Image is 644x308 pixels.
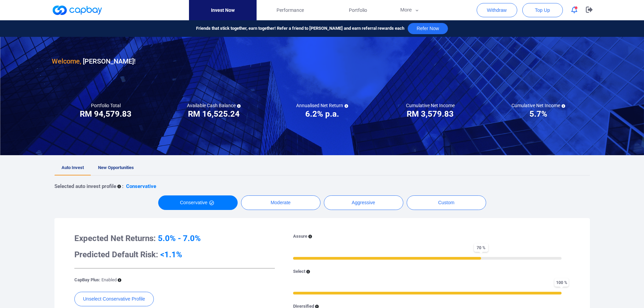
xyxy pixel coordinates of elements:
[535,7,550,14] span: Top Up
[296,102,348,109] h5: Annualised Net Return
[126,182,156,190] p: Conservative
[52,57,81,65] span: Welcome,
[305,109,339,119] h3: 6.2% p.a.
[74,277,117,284] p: CapBay Plus:
[511,102,565,109] h5: Cumulative Net Income
[349,6,367,14] span: Portfolio
[477,3,517,17] button: Withdraw
[529,109,547,119] h3: 5.7%
[187,102,241,109] h5: Available Cash Balance
[408,23,448,34] button: Refer Now
[158,234,201,243] span: 5.0% - 7.0%
[98,165,134,170] span: New Opportunities
[554,278,569,287] span: 100 %
[407,195,486,210] button: Custom
[293,233,307,240] p: Assure
[188,109,240,119] h3: RM 16,525.24
[293,268,305,275] p: Select
[74,292,154,306] button: Unselect Conservative Profile
[474,243,488,252] span: 70 %
[52,56,136,67] h3: [PERSON_NAME] !
[196,25,404,32] span: Friends that stick together, earn together! Refer a friend to [PERSON_NAME] and earn referral rew...
[74,249,275,260] h3: Predicted Default Risk:
[74,233,275,244] h3: Expected Net Returns:
[54,182,116,190] p: Selected auto invest profile
[407,109,454,119] h3: RM 3,579.83
[122,182,123,190] p: :
[406,102,455,109] h5: Cumulative Net Income
[241,195,320,210] button: Moderate
[80,109,132,119] h3: RM 94,579.83
[277,6,304,14] span: Performance
[62,165,84,170] span: Auto Invest
[522,3,563,17] button: Top Up
[160,250,182,259] span: <1.1%
[158,195,238,210] button: Conservative
[324,195,403,210] button: Aggressive
[91,102,121,109] h5: Portfolio Total
[101,277,117,282] span: Enabled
